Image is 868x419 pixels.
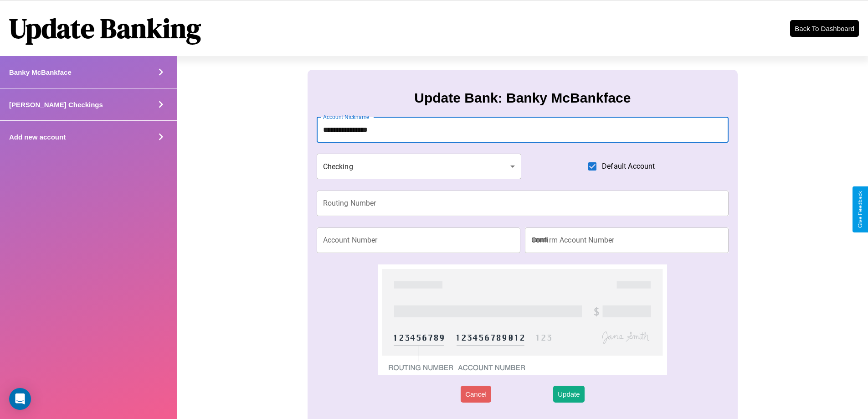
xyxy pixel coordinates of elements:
h3: Update Bank: Banky McBankface [414,90,631,106]
h1: Update Banking [9,10,201,47]
span: Default Account [602,161,655,172]
h4: [PERSON_NAME] Checkings [9,101,103,109]
button: Back To Dashboard [790,20,859,37]
img: check [378,264,667,375]
div: Open Intercom Messenger [9,388,31,410]
div: Checking [317,154,522,179]
h4: Add new account [9,133,66,141]
div: Give Feedback [857,191,863,228]
h4: Banky McBankface [9,68,72,76]
button: Cancel [461,386,491,403]
label: Account Nickname [323,113,370,121]
button: Update [553,386,584,403]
